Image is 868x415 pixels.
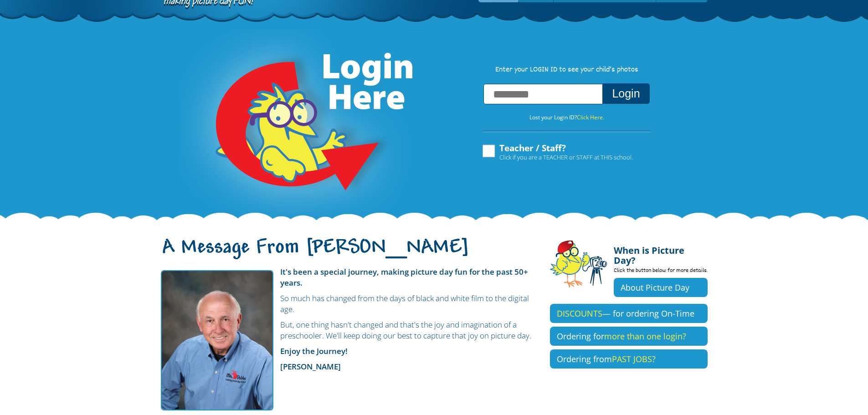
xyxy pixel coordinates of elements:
[161,293,536,315] p: So much has changed from the days of black and white film to the digital age.
[550,304,708,323] a: DISCOUNTS— for ordering On-Time
[550,349,708,369] a: Ordering fromPAST JOBS?
[614,278,708,297] a: About Picture Day
[604,331,686,342] span: more than one login?
[161,244,536,263] h1: A Message From [PERSON_NAME]
[602,83,649,104] button: Login
[612,354,656,364] span: PAST JOBS?
[280,361,341,372] strong: [PERSON_NAME]
[481,143,633,161] label: Teacher / Staff?
[473,113,660,123] p: Lost your Login ID?
[577,113,604,121] a: Click Here.
[614,266,708,278] p: Click the button below for more details.
[557,308,602,319] span: DISCOUNTS
[161,270,273,410] img: Mr. Dabbs
[161,319,536,341] p: But, one thing hasn't changed and that's the joy and imagination of a preschooler. We'll keep doi...
[181,30,414,221] img: Login Here
[614,240,708,266] h4: When is Picture Day?
[473,65,660,75] p: Enter your LOGIN ID to see your child’s photos
[280,346,348,356] strong: Enjoy the Journey!
[280,266,528,288] strong: It's been a special journey, making picture day fun for the past 50+ years.
[499,153,633,162] span: Click if you are a TEACHER or STAFF at THIS school.
[550,327,708,346] a: Ordering formore than one login?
